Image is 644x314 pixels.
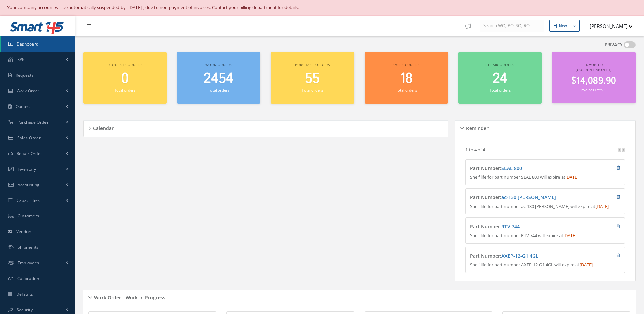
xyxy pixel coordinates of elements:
span: Defaults [16,291,33,297]
span: Calibration [17,276,39,281]
h5: Reminder [464,123,489,132]
a: Work orders 2454 Total orders [177,52,260,104]
a: Sales orders 18 Total orders [365,52,448,104]
span: Repair Order [17,151,42,156]
h4: Part Number [470,195,580,200]
span: : [500,165,522,171]
h5: Calendar [91,123,114,132]
span: Dashboard [17,41,39,47]
a: RTV 744 [501,223,520,230]
span: Repair orders [485,62,514,67]
small: Total orders [208,88,229,93]
h5: Work Order - Work In Progress [92,293,165,301]
span: Sales Order [17,135,41,141]
span: Requests orders [108,62,143,67]
span: Accounting [18,182,40,188]
span: 0 [121,69,129,88]
a: Repair orders 24 Total orders [458,52,542,104]
span: $14,089.90 [571,74,616,88]
span: Purchase orders [295,62,330,67]
a: SEAL 800 [501,165,522,171]
a: Invoiced (Current Month) $14,089.90 Invoices Total: 5 [552,52,636,104]
h4: Part Number [470,253,580,259]
span: [DATE] [595,203,609,209]
a: Show Tips [462,16,480,36]
small: Total orders [302,88,323,93]
a: Requests orders 0 Total orders [83,52,167,104]
span: Invoiced [585,62,603,67]
span: 55 [305,69,320,88]
span: : [500,252,538,259]
p: Shelf life for part number SEAL 800 will expire at [470,174,620,181]
span: Vendors [16,229,33,234]
span: 24 [493,69,508,88]
span: : [500,194,556,200]
span: Capabilities [17,197,40,203]
div: Your company account will be automatically suspended by "[DATE]", due to non-payment of invoices.... [7,4,637,11]
span: Customers [18,213,39,219]
a: Dashboard [1,36,75,52]
p: Shelf life for part number AXEP-12-G1 4GL will expire at [470,262,620,268]
span: Requests [16,72,34,78]
span: Work orders [205,62,232,67]
span: KPIs [17,57,25,63]
span: : [500,223,520,230]
span: Quotes [16,104,30,109]
p: Shelf life for part number ac-130 [PERSON_NAME] will expire at [470,203,620,210]
div: New [559,23,567,29]
span: Purchase Order [17,119,49,125]
small: Total orders [396,88,417,93]
a: Purchase orders 55 Total orders [271,52,354,104]
small: Total orders [114,88,135,93]
a: AXEP-12-G1 4GL [501,252,538,259]
span: Work Order [17,88,40,94]
span: [DATE] [579,262,593,268]
p: Shelf life for part number RTV 744 will expire at [470,232,620,239]
h4: Part Number [470,224,580,230]
button: New [549,20,580,32]
small: Invoices Total: 5 [580,87,607,92]
span: [DATE] [563,232,576,239]
span: 2454 [204,69,234,88]
span: Shipments [18,244,39,250]
span: Inventory [18,166,36,172]
span: (Current Month) [576,67,611,72]
input: Search WO, PO, SO, RO [480,20,544,32]
small: Total orders [490,88,511,93]
span: 18 [400,69,413,88]
span: Security [17,307,33,313]
h4: Part Number [470,165,580,171]
button: [PERSON_NAME] [583,19,633,33]
span: Employees [18,260,39,266]
span: [DATE] [565,174,578,180]
label: PRIVACY [605,41,623,48]
span: Sales orders [393,62,419,67]
a: ac-130 [PERSON_NAME] [501,194,556,200]
p: 1 to 4 of 4 [465,146,485,153]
